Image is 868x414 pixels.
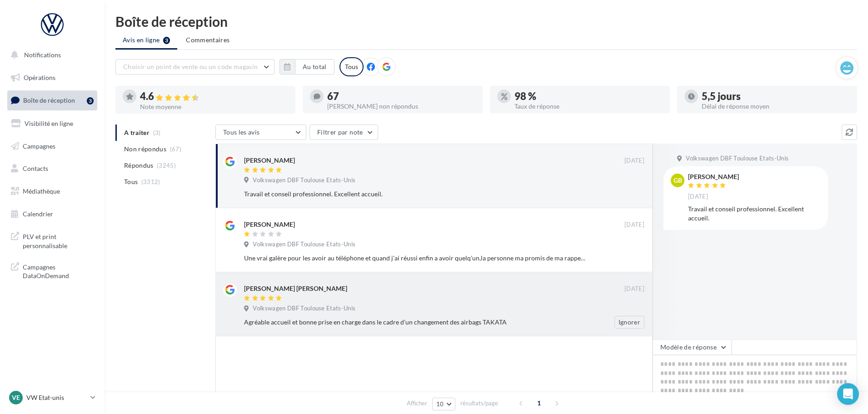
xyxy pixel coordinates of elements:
[244,284,347,293] div: [PERSON_NAME] [PERSON_NAME]
[309,125,378,140] button: Filtrer par note
[327,91,475,101] div: 67
[624,285,644,293] span: [DATE]
[244,220,295,229] div: [PERSON_NAME]
[140,91,288,102] div: 4.6
[837,383,859,405] div: Open Intercom Messenger
[407,399,427,408] span: Afficher
[124,145,166,154] span: Non répondus
[5,182,99,201] a: Médiathèque
[5,137,99,156] a: Campagnes
[12,393,20,402] span: VE
[23,142,55,150] span: Campagnes
[624,157,644,165] span: [DATE]
[5,159,99,178] a: Contacts
[115,59,274,75] button: Choisir un point de vente ou un code magasin
[5,227,99,254] a: PLV et print personnalisable
[26,393,87,402] p: VW Etat-unis
[124,161,154,170] span: Répondus
[244,190,585,199] div: Travail et conseil professionnel. Excellent accueil.
[653,339,732,355] button: Modèle de réponse
[702,91,850,101] div: 5,5 jours
[339,57,364,76] div: Tous
[124,177,138,186] span: Tous
[244,254,585,263] div: Une vrai galère pour les avoir au téléphone et quand j'ai réussi enfin a avoir quelq'un,la person...
[624,221,644,229] span: [DATE]
[23,187,60,195] span: Médiathèque
[5,90,99,110] a: Boîte de réception3
[23,230,94,250] span: PLV et print personnalisable
[514,103,663,110] div: Taux de réponse
[5,114,99,133] a: Visibilité en ligne
[253,240,355,249] span: Volkswagen DBF Toulouse Etats-Unis
[244,318,585,327] div: Agréable accueil et bonne prise en charge dans le cadre d'un changement des airbags TAKATA
[688,174,739,180] div: [PERSON_NAME]
[157,162,176,169] span: (3245)
[5,257,99,284] a: Campagnes DataOnDemand
[688,193,708,201] span: [DATE]
[244,156,295,165] div: [PERSON_NAME]
[432,398,455,410] button: 10
[223,128,260,136] span: Tous les avis
[253,304,355,313] span: Volkswagen DBF Toulouse Etats-Unis
[141,178,160,185] span: (3312)
[23,261,94,280] span: Campagnes DataOnDemand
[215,125,306,140] button: Tous les avis
[25,120,73,127] span: Visibilité en ligne
[279,59,334,75] button: Au total
[123,63,258,70] span: Choisir un point de vente ou un code magasin
[5,68,99,87] a: Opérations
[5,45,95,65] button: Notifications
[23,210,53,218] span: Calendrier
[436,400,444,408] span: 10
[295,59,334,75] button: Au total
[5,205,99,224] a: Calendrier
[87,97,94,105] div: 3
[686,155,788,163] span: Volkswagen DBF Toulouse Etats-Unis
[532,396,546,410] span: 1
[253,176,355,185] span: Volkswagen DBF Toulouse Etats-Unis
[170,145,181,153] span: (67)
[24,51,61,59] span: Notifications
[23,165,48,172] span: Contacts
[7,389,97,406] a: VE VW Etat-unis
[614,316,644,329] button: Ignorer
[514,91,663,101] div: 98 %
[673,176,682,185] span: gb
[186,35,229,45] span: Commentaires
[24,74,55,81] span: Opérations
[327,103,475,110] div: [PERSON_NAME] non répondus
[115,15,857,28] div: Boîte de réception
[688,205,821,223] div: Travail et conseil professionnel. Excellent accueil.
[460,399,498,408] span: résultats/page
[702,103,850,110] div: Délai de réponse moyen
[23,96,75,104] span: Boîte de réception
[140,104,288,110] div: Note moyenne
